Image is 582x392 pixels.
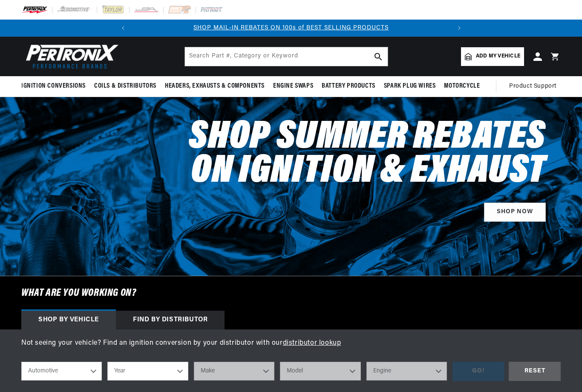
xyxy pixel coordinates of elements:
[194,362,274,381] select: Make
[509,82,556,91] span: Product Support
[273,82,313,91] span: Engine Swaps
[21,76,90,96] summary: Ignition Conversions
[280,362,360,381] select: Model
[384,82,436,91] span: Spark Plug Wires
[90,76,161,96] summary: Coils & Distributors
[476,52,520,60] span: Add my vehicle
[116,311,225,329] div: Find by Distributor
[193,25,389,31] a: SHOP MAIL-IN REBATES ON 100s of BEST SELLING PRODUCTS
[132,23,451,33] div: Announcement
[21,362,102,381] select: Ride Type
[461,47,524,66] a: Add my vehicle
[380,76,440,96] summary: Spark Plug Wires
[21,338,561,349] p: Not seeing your vehicle? Find an ignition conversion by your distributor with our
[369,47,388,66] button: search button
[444,82,480,91] span: Motorcycle
[440,76,484,96] summary: Motorcycle
[269,76,317,96] summary: Engine Swaps
[322,82,375,91] span: Battery Products
[283,340,341,346] a: distributor lookup
[366,362,447,381] select: Engine
[165,82,265,91] span: Headers, Exhausts & Components
[484,203,546,222] a: SHOP NOW
[94,82,156,91] span: Coils & Distributors
[21,311,116,329] div: Shop by vehicle
[317,76,380,96] summary: Battery Products
[185,47,388,66] input: Search Part #, Category or Keyword
[161,76,269,96] summary: Headers, Exhausts & Components
[509,362,561,381] div: RESET
[189,121,546,189] h2: Shop Summer Rebates on Ignition & Exhaust
[21,82,86,91] span: Ignition Conversions
[115,20,132,37] button: Translation missing: en.sections.announcements.previous_announcement
[509,76,561,97] summary: Product Support
[451,20,468,37] button: Translation missing: en.sections.announcements.next_announcement
[107,362,188,381] select: Year
[132,23,451,33] div: 1 of 2
[21,42,119,71] img: Pertronix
